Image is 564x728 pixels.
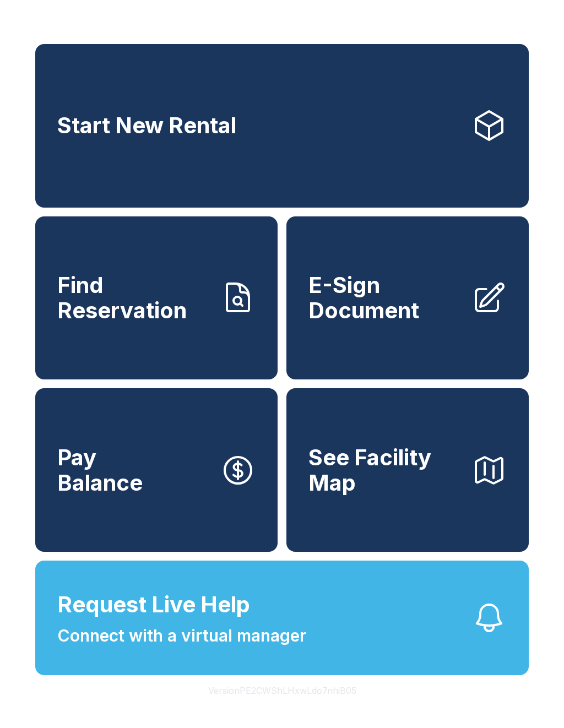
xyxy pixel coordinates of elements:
[57,113,236,138] span: Start New Rental
[57,588,250,621] span: Request Live Help
[35,44,529,208] a: Start New Rental
[286,388,529,552] button: See Facility Map
[57,623,306,648] span: Connect with a virtual manager
[35,388,278,552] a: PayBalance
[57,273,211,323] span: Find Reservation
[35,561,529,675] button: Request Live HelpConnect with a virtual manager
[199,675,365,706] button: VersionPE2CWShLHxwLdo7nhiB05
[308,273,463,323] span: E-Sign Document
[35,216,278,380] a: Find Reservation
[308,445,463,495] span: See Facility Map
[57,445,143,495] span: Pay Balance
[286,216,529,380] a: E-Sign Document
